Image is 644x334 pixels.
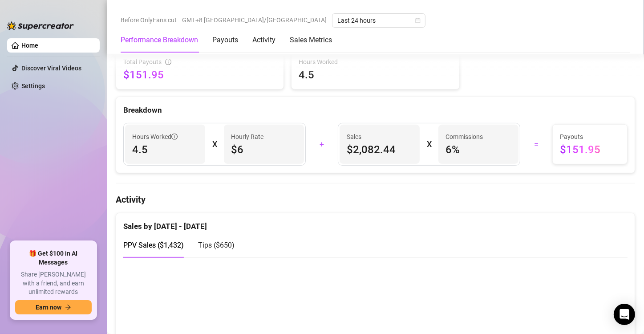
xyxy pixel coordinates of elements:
span: $6 [231,143,297,157]
img: logo-BBDzfeDw.svg [7,21,74,30]
div: = [526,137,547,151]
span: 6 % [446,143,511,157]
article: Hourly Rate [231,132,263,142]
span: 🎁 Get $100 in AI Messages [15,249,92,267]
article: Commissions [446,132,483,142]
h4: Activity [116,193,635,206]
div: Breakdown [123,104,628,116]
div: X [212,137,217,151]
span: GMT+8 [GEOGRAPHIC_DATA]/[GEOGRAPHIC_DATA] [182,13,327,27]
button: Earn nowarrow-right [15,300,92,314]
span: calendar [415,18,421,23]
span: $2,082.44 [347,143,413,157]
span: $151.95 [123,68,276,82]
div: Payouts [212,35,238,45]
div: Performance Breakdown [121,35,198,45]
span: Hours Worked [299,57,452,67]
span: Hours Worked [132,132,178,142]
div: Sales by [DATE] - [DATE] [123,213,628,232]
div: Open Intercom Messenger [614,304,635,325]
span: Last 24 hours [337,14,420,27]
span: Payouts [560,132,620,142]
span: 4.5 [299,68,452,82]
a: Discover Viral Videos [21,65,81,72]
span: Total Payouts [123,57,162,67]
span: Sales [347,132,413,142]
span: $151.95 [560,143,620,157]
span: info-circle [165,59,171,65]
a: Home [21,42,38,49]
span: PPV Sales ( $1,432 ) [123,241,184,249]
div: Activity [252,35,275,45]
span: Earn now [36,304,61,311]
a: Settings [21,82,45,90]
span: Tips ( $650 ) [198,241,235,249]
span: 4.5 [132,143,198,157]
div: Sales Metrics [290,35,332,45]
span: info-circle [171,134,178,140]
div: X [427,137,431,151]
span: arrow-right [65,304,71,310]
span: Share [PERSON_NAME] with a friend, and earn unlimited rewards [15,270,92,297]
span: Before OnlyFans cut [121,13,177,27]
div: + [311,137,332,151]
